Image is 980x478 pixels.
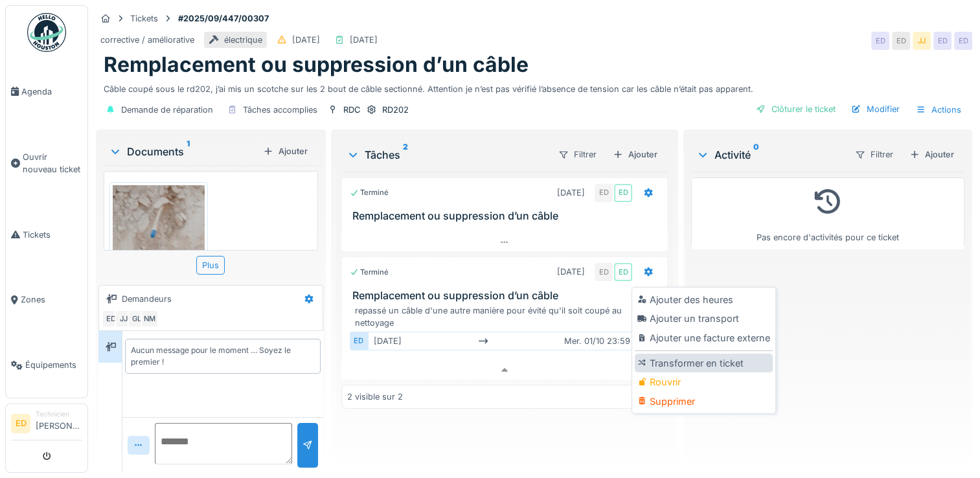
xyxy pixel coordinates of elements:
div: [DATE] [557,266,585,278]
span: Zones [21,293,82,306]
div: ED [614,184,632,202]
div: Actions [910,100,967,119]
div: Câble coupé sous le rd202, j’ai mis un scotche sur les 2 bout de câble sectionné. Attention je n’... [104,78,964,95]
div: ED [892,32,910,50]
div: JJ [115,310,133,328]
div: Tâches [347,147,547,163]
div: ED [954,32,972,50]
div: Pas encore d'activités pour ce ticket [700,183,956,244]
div: Technicien [36,409,82,419]
div: Ajouter [608,146,663,163]
div: RDC [343,104,360,116]
div: Ajouter [904,146,959,163]
div: JJ [913,32,931,50]
h1: Remplacement ou suppression d’un câble [104,52,529,77]
div: Plus [196,256,225,275]
div: ED [350,332,368,350]
div: [DATE] mer. 01/10 23:59 [368,332,636,350]
sup: 0 [753,147,759,163]
div: Rouvrir [635,372,773,392]
div: [DATE] [292,34,320,46]
div: Ajouter une facture externe [635,328,773,348]
div: Aucun message pour le moment … Soyez le premier ! [131,345,315,368]
div: électrique [224,34,262,46]
div: Filtrer [553,145,602,164]
div: ED [933,32,952,50]
div: Documents [109,144,258,159]
img: hvj2vzhpe6kr6tutok2oaf1gm0q8 [113,185,205,308]
div: GL [128,310,146,328]
div: Modifier [846,100,905,118]
div: Ajouter des heures [635,290,773,310]
div: Terminé [350,187,389,198]
div: repassé un câble d'une autre manière pour évité qu'il soit coupé au nettoyage [355,304,659,329]
sup: 2 [403,147,408,163]
div: Tickets [130,12,158,25]
div: 2 visible sur 2 [347,391,403,403]
sup: 1 [187,144,190,159]
div: ED [595,184,613,202]
div: Filtrer [849,145,899,164]
span: Tickets [23,229,82,241]
div: Ajouter [258,142,313,160]
span: Ouvrir nouveau ticket [23,151,82,176]
div: [DATE] [350,34,378,46]
div: ED [871,32,889,50]
div: [DATE] [557,187,585,199]
div: Demandeurs [122,293,172,305]
div: ED [102,310,120,328]
div: ED [595,263,613,281]
div: ED [614,263,632,281]
div: RD202 [382,104,409,116]
div: corrective / améliorative [100,34,194,46]
h3: Remplacement ou suppression d’un câble [352,210,662,222]
strong: #2025/09/447/00307 [173,12,274,25]
div: Tâches accomplies [243,104,317,116]
img: Badge_color-CXgf-gQk.svg [27,13,66,52]
div: Supprimer [635,392,773,411]
div: Clôturer le ticket [751,100,841,118]
div: NM [141,310,159,328]
div: Terminé [350,267,389,278]
div: Ajouter un transport [635,309,773,328]
span: Équipements [25,359,82,371]
li: [PERSON_NAME] [36,409,82,437]
div: Transformer en ticket [635,354,773,373]
div: Demande de réparation [121,104,213,116]
h3: Remplacement ou suppression d’un câble [352,290,662,302]
li: ED [11,414,30,433]
div: Activité [696,147,844,163]
span: Agenda [21,85,82,98]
